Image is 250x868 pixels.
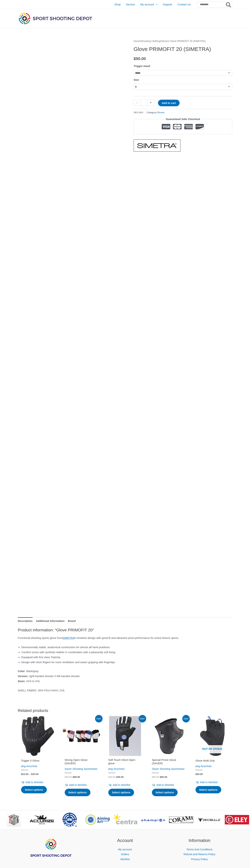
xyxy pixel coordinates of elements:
img: Strong Open Glove (SAUER) [61,716,102,756]
aside: Footer Widget 3 [167,837,232,862]
a: - [134,100,140,106]
nav: Breadcrumb [134,39,232,44]
a: + [147,100,154,106]
a: Sauer Shooting Sportswear [65,767,97,770]
img: Trigger II Glove [18,716,58,756]
span: Add to Wishlist [200,781,218,784]
img: Special Prone Glove [149,716,189,756]
aside: Footer Widget 1 [18,837,83,866]
bdi: 48.00 [108,776,116,778]
strong: Color [18,670,25,673]
a: Refund and Returns Policy [184,853,215,856]
h2: Strong Open Glove (SAUER) [65,758,98,765]
bdi: 23.00 [21,773,28,775]
span: – [29,773,31,775]
span: $ [195,773,197,775]
a: Add to Wishlist [65,782,87,787]
bdi: 65.00 [160,776,167,778]
button: Search [225,1,232,8]
bdi: 55.00 [195,773,203,775]
h2: Special Prone Glove (SAUER) [152,758,185,765]
a: Select options for “Soft Touch Short Open glove” [108,789,134,796]
h2: Trigger II Glove [21,759,55,762]
span: $ [65,776,66,778]
a: ahg-Anschütz [195,765,212,768]
span: $ [116,776,118,778]
a: SIMETRA [134,139,180,152]
span: Gloves [152,771,185,774]
a: Add to Wishlist [108,782,130,787]
h2: Product information: “Glove PRIMOFIT 20” [18,627,232,633]
img: Glove Multi Grip [192,716,232,756]
legend: Guaranteed Safe Checkout [164,117,202,122]
li: Comfort zones with synthetic leather in combination with a pleasantly soft lining. [21,650,232,655]
label: Size [134,78,139,81]
img: Soft Touch Short Open glove [105,716,145,756]
li: Design with short fingers for more ventilation and easier gripping with fingertips. [21,660,232,665]
h2: Account [92,837,158,844]
input: Product quantity [140,100,147,106]
img: Sport Shooting Depot [18,12,93,25]
a: Home [134,40,140,43]
a: Out of stock [192,716,232,756]
span: Sale! [95,715,103,722]
h2: Related products [18,708,232,713]
p: : black/gray : right-handed shooter // left-handed shooter : XXS to XXL [18,669,232,684]
a: Gloves [157,111,165,114]
bdi: 45.00 [116,776,124,778]
strong: Version [18,675,28,678]
span: Gloves [21,769,55,772]
li: Dimensionally stable, anatomical construction for almost all hand positions. [21,645,232,650]
a: Gloves [161,40,169,43]
a: Shooting Clothing [141,40,160,43]
h2: Information [167,837,232,844]
span: $ [160,776,161,778]
li: Equipped with first class TopGrip. [21,655,232,660]
a: Add to Wishlist [152,782,174,787]
span: $ [31,773,33,775]
a: Brand [68,617,76,625]
a: Select options for “Glove Multi Grip” [195,786,221,794]
span: N/A [139,111,143,114]
span: $ [108,776,110,778]
bdi: 90.00 [65,776,72,778]
span: Out of stock [195,745,230,753]
p: SHELL FABRIC: 50% POLYVINYL CHL [18,688,232,693]
span: Gloves [65,771,98,774]
h1: Glove PRIMOFIT 20 (SIMETRA) [134,46,232,52]
span: $ [134,56,136,61]
a: Trigger II Glove [21,759,55,764]
a: Strong Open Glove (SAUER) [65,758,98,767]
a: My account [118,848,132,851]
a: Select options for “Trigger II Glove” [21,786,47,794]
nav: Account [92,847,158,862]
img: brand logo [225,815,249,824]
p: Functional shooting sports glove from in timeless design with good fit and attractive price-perfo... [18,635,232,640]
a: Additional information [36,617,65,625]
strong: Sizes [18,680,25,683]
span: SKU: [134,110,143,115]
h2: Soft Touch Short Open glove [108,758,142,765]
span: Add to Wishlist [113,783,130,786]
a: Terms And Conditions [186,848,212,851]
span: $ [152,776,153,778]
a: ahg-Anschütz [21,765,38,768]
span: Gloves [195,769,229,772]
label: Trigger Hand [134,64,150,68]
a: Special Prone Glove (SAUER) [152,758,185,767]
a: Privacy Policy [191,858,208,861]
a: Select options for “Strong Open Glove (SAUER)” [65,789,91,796]
a: Add to Wishlist [21,780,43,785]
span: Category: [147,110,165,115]
span: Sale! [139,715,146,722]
a: Orders [121,853,129,856]
bdi: 50.00 [134,56,146,61]
nav: Information [167,847,232,862]
span: Add to Wishlist [156,783,174,786]
a: Glove Multi Grip [195,759,229,764]
aside: Footer Widget 2 [92,837,158,862]
a: Wishlist [120,858,130,861]
a: Description [18,617,33,625]
a: Soft Touch Short Open glove [108,758,142,767]
h2: Glove Multi Grip [195,759,229,762]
